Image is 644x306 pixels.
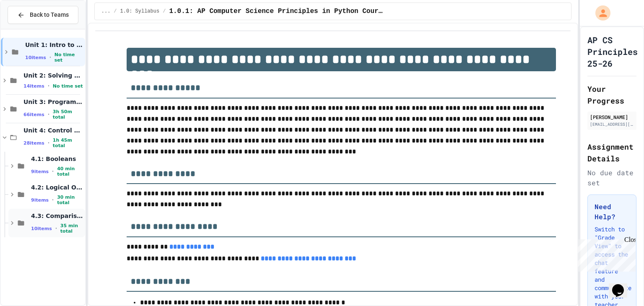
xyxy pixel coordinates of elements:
[587,83,636,106] h2: Your Progress
[590,113,634,121] div: [PERSON_NAME]
[25,55,46,60] span: 10 items
[587,34,638,69] h1: AP CS Principles 25-26
[49,54,51,61] span: •
[60,223,83,234] span: 35 min total
[169,6,384,16] span: 1.0.1: AP Computer Science Principles in Python Course Syllabus
[31,155,83,163] span: 4.1: Booleans
[163,8,166,15] span: /
[52,197,54,203] span: •
[120,8,160,15] span: 1.0: Syllabus
[23,98,83,106] span: Unit 3: Programming with Python
[587,168,636,188] div: No due date set
[48,83,49,89] span: •
[23,72,83,79] span: Unit 2: Solving Problems in Computer Science
[25,41,83,49] span: Unit 1: Intro to Computer Science
[23,140,44,146] span: 28 items
[55,52,83,63] span: No time set
[114,8,117,15] span: /
[23,127,83,134] span: Unit 4: Control Structures
[3,3,58,53] div: Chat with us now!Close
[48,111,49,118] span: •
[31,184,83,191] span: 4.2: Logical Operators
[574,236,636,272] iframe: chat widget
[587,141,636,164] h2: Assignment Details
[23,112,44,117] span: 66 items
[587,3,613,23] div: My Account
[609,272,636,298] iframe: chat widget
[53,83,83,89] span: No time set
[57,194,83,205] span: 30 min total
[31,169,49,174] span: 9 items
[23,83,44,89] span: 14 items
[53,137,83,148] span: 1h 45m total
[590,121,634,127] div: [EMAIL_ADDRESS][DOMAIN_NAME]
[8,6,78,24] button: Back to Teams
[48,140,49,146] span: •
[55,225,57,232] span: •
[57,166,83,177] span: 40 min total
[31,226,52,231] span: 10 items
[31,197,49,203] span: 9 items
[52,168,54,175] span: •
[53,109,83,120] span: 3h 50m total
[595,202,629,222] h3: Need Help?
[30,10,69,19] span: Back to Teams
[101,8,111,15] span: ...
[31,212,83,220] span: 4.3: Comparison Operators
